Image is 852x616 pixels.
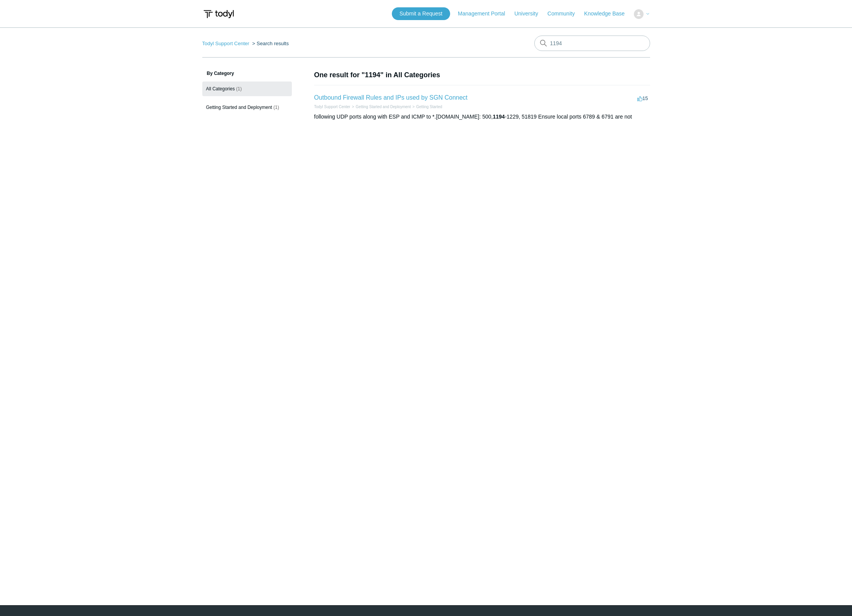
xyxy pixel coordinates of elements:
span: 15 [637,95,648,101]
a: All Categories (1) [202,81,292,96]
li: Search results [251,41,289,46]
a: Community [547,10,583,18]
a: Todyl Support Center [314,105,351,109]
a: Outbound Firewall Rules and IPs used by SGN Connect [314,94,468,101]
a: Todyl Support Center [202,41,249,46]
input: Search [534,36,650,51]
li: Todyl Support Center [314,104,351,110]
a: Getting Started [416,105,442,109]
a: Knowledge Base [584,10,632,18]
li: Todyl Support Center [202,41,251,46]
a: Submit a Request [392,7,450,20]
span: (1) [273,105,279,110]
em: 1194 [493,114,505,120]
a: University [514,10,545,18]
h3: By Category [202,70,292,77]
span: Getting Started and Deployment [206,105,272,110]
li: Getting Started [411,104,442,110]
div: following UDP ports along with ESP and ICMP to *.[DOMAIN_NAME]: 500, -1229, 51819 Ensure local po... [314,113,650,121]
span: (1) [236,86,242,92]
h1: One result for "1194" in All Categories [314,70,650,80]
a: Management Portal [458,10,513,18]
a: Getting Started and Deployment (1) [202,100,292,115]
span: All Categories [206,86,235,92]
img: Todyl Support Center Help Center home page [202,7,235,21]
a: Getting Started and Deployment [356,105,411,109]
li: Getting Started and Deployment [350,104,411,110]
